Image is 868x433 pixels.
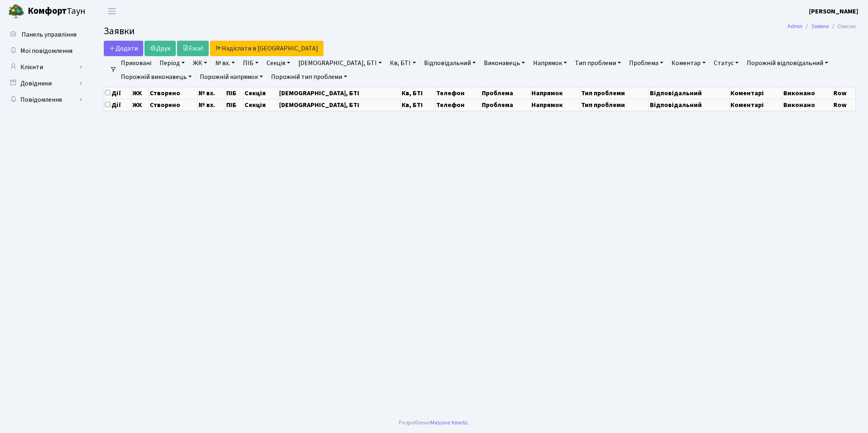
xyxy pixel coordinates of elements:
[782,87,833,99] th: Виконано
[149,99,197,111] th: Створено
[729,99,782,111] th: Коментарі
[278,87,400,99] th: [DEMOGRAPHIC_DATA], БТІ
[156,56,188,70] a: Період
[399,418,470,427] div: Розроблено .
[580,99,649,111] th: Тип проблеми
[435,87,481,99] th: Телефон
[811,22,829,31] a: Заявки
[243,99,278,111] th: Секція
[775,18,868,35] nav: breadcrumb
[212,56,238,70] a: № вх.
[668,56,709,70] a: Коментар
[4,26,85,43] a: Панель управління
[144,41,176,56] a: Друк
[711,56,742,70] a: Статус
[421,56,479,70] a: Відповідальний
[4,75,85,92] a: Довідники
[225,99,244,111] th: ПІБ
[118,56,155,70] a: Приховані
[481,87,530,99] th: Проблема
[530,87,580,99] th: Напрямок
[104,87,131,99] th: Дії
[787,22,802,31] a: Admin
[118,70,195,84] a: Порожній виконавець
[210,41,324,56] a: Надіслати в [GEOGRAPHIC_DATA]
[197,70,266,84] a: Порожній напрямок
[131,87,149,99] th: ЖК
[431,418,468,427] a: Massive Kinetic
[833,99,856,111] th: Row
[649,87,729,99] th: Відповідальний
[131,99,149,111] th: ЖК
[104,41,143,56] a: Додати
[28,4,67,17] b: Комфорт
[225,87,244,99] th: ПІБ
[104,24,135,38] span: Заявки
[295,56,385,70] a: [DEMOGRAPHIC_DATA], БТІ
[743,56,831,70] a: Порожній відповідальний
[243,87,278,99] th: Секція
[268,70,350,84] a: Порожній тип проблеми
[102,4,122,18] button: Переключити навігацію
[809,7,858,16] a: [PERSON_NAME]
[4,43,85,59] a: Мої повідомлення
[387,56,419,70] a: Кв, БТІ
[435,99,481,111] th: Телефон
[104,99,131,111] th: Дії
[240,56,262,70] a: ПІБ
[4,92,85,108] a: Повідомлення
[278,99,400,111] th: [DEMOGRAPHIC_DATA], БТІ
[197,87,225,99] th: № вх.
[22,30,77,39] span: Панель управління
[177,41,209,56] a: Excel
[400,87,435,99] th: Кв, БТІ
[530,99,580,111] th: Напрямок
[109,44,138,53] span: Додати
[782,99,833,111] th: Виконано
[829,22,856,31] li: Список
[572,56,624,70] a: Тип проблеми
[263,56,293,70] a: Секція
[481,56,528,70] a: Виконавець
[580,87,649,99] th: Тип проблеми
[626,56,667,70] a: Проблема
[197,99,225,111] th: № вх.
[729,87,782,99] th: Коментарі
[8,3,24,20] img: logo.png
[481,99,530,111] th: Проблема
[28,4,85,18] span: Таун
[149,87,197,99] th: Створено
[20,46,72,55] span: Мої повідомлення
[809,7,858,16] b: [PERSON_NAME]
[649,99,729,111] th: Відповідальний
[833,87,856,99] th: Row
[400,99,435,111] th: Кв, БТІ
[4,59,85,75] a: Клієнти
[190,56,210,70] a: ЖК
[530,56,570,70] a: Напрямок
